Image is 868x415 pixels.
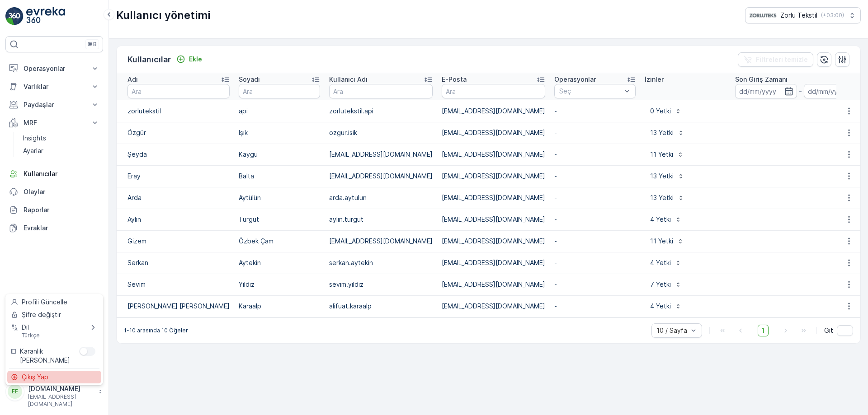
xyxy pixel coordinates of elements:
a: Insights [19,132,103,145]
button: 0 Yetki [645,104,687,118]
td: Balta [234,165,325,187]
p: 1-10 arasında 10 Öğeler [124,327,188,334]
td: [EMAIL_ADDRESS][DOMAIN_NAME] [437,144,550,165]
td: serkan.aytekin [325,252,437,274]
p: 4 Yetki [650,302,671,311]
td: Işık [234,122,325,144]
p: Son Giriş Zamanı [735,75,788,84]
span: Profili Güncelle [22,298,67,307]
td: Eray [117,165,234,187]
td: Turgut [234,209,325,230]
span: Karanlık [PERSON_NAME] [20,347,75,365]
p: 11 Yetki [650,237,673,246]
td: [EMAIL_ADDRESS][DOMAIN_NAME] [437,122,550,144]
ul: Menu [5,294,103,385]
input: dd/mm/yyyy [804,84,866,98]
td: Serkan [117,252,234,274]
td: Yıldız [234,274,325,295]
p: Seç [559,87,622,96]
td: [EMAIL_ADDRESS][DOMAIN_NAME] [437,165,550,187]
button: 11 Yetki [645,234,689,248]
td: aylin.turgut [325,209,437,230]
button: MRF [5,114,103,132]
p: MRF [24,118,85,127]
a: Evraklar [5,219,103,237]
p: Zorlu Tekstil [780,11,817,20]
button: Operasyonlar [5,60,103,78]
a: Kullanıcılar [5,165,103,183]
p: Filtreleri temizle [756,55,808,64]
p: 13 Yetki [650,128,674,137]
td: [PERSON_NAME] [PERSON_NAME] [117,295,234,317]
p: Kullanıcı yönetimi [116,8,210,23]
img: 6-1-9-3_wQBzyll.png [749,10,777,20]
p: 4 Yetki [650,258,671,267]
td: Özbek Çam [234,230,325,252]
p: Adı [127,75,138,84]
p: Soyadı [239,75,260,84]
td: Şeyda [117,144,234,165]
p: Raporlar [24,205,99,214]
button: 11 Yetki [645,147,689,162]
button: Paydaşlar [5,96,103,114]
p: ( +03:00 ) [821,12,844,19]
td: [EMAIL_ADDRESS][DOMAIN_NAME] [325,165,437,187]
p: - [554,258,636,267]
td: zorlutekstil [117,100,234,122]
td: api [234,100,325,122]
p: Ekle [189,55,202,64]
div: EE [8,384,22,399]
p: Kullanıcılar [127,53,171,66]
input: Ara [442,84,545,98]
td: arda.aytulun [325,187,437,209]
a: Olaylar [5,183,103,201]
p: - [554,280,636,289]
span: Şifre değiştir [22,310,61,319]
p: Ayarlar [23,146,43,155]
p: E-Posta [442,75,467,84]
p: 11 Yetki [650,150,673,159]
input: Ara [239,84,320,98]
td: [EMAIL_ADDRESS][DOMAIN_NAME] [437,209,550,230]
button: Varlıklar [5,78,103,96]
button: 13 Yetki [645,126,690,140]
p: 13 Yetki [650,172,674,181]
img: logo_light-DOdMpM7g.png [26,7,65,25]
span: Git [824,326,833,335]
td: Arda [117,187,234,209]
td: Aytekin [234,252,325,274]
p: - [554,107,636,116]
p: İzinler [645,75,664,84]
a: Ayarlar [19,145,103,157]
td: Sevim [117,274,234,295]
button: EE[EMAIL_ADDRESS][DOMAIN_NAME][EMAIL_ADDRESS][DOMAIN_NAME] [5,375,103,408]
p: - [554,150,636,159]
td: [EMAIL_ADDRESS][DOMAIN_NAME] [437,230,550,252]
td: Gizem [117,230,234,252]
td: ozgur.isik [325,122,437,144]
p: [EMAIL_ADDRESS][DOMAIN_NAME] [28,393,94,408]
button: 13 Yetki [645,169,690,183]
td: zorlutekstil.api [325,100,437,122]
p: Varlıklar [24,82,85,91]
button: 4 Yetki [645,256,687,270]
button: 7 Yetki [645,277,687,292]
p: 4 Yetki [650,215,671,224]
td: Karaalp [234,295,325,317]
p: - [554,215,636,224]
td: [EMAIL_ADDRESS][DOMAIN_NAME] [325,144,437,165]
input: Ara [329,84,433,98]
p: Operasyonlar [24,64,85,73]
span: Türkçe [22,332,40,339]
p: ⌘B [88,41,97,48]
p: 7 Yetki [650,280,671,289]
p: Olaylar [24,187,99,196]
p: Insights [23,134,46,143]
p: 0 Yetki [650,107,671,116]
button: 4 Yetki [645,299,687,313]
p: - [799,86,802,97]
td: alifuat.karaalp [325,295,437,317]
td: [EMAIL_ADDRESS][DOMAIN_NAME] [437,295,550,317]
td: Özgür [117,122,234,144]
p: Operasyonlar [554,75,596,84]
